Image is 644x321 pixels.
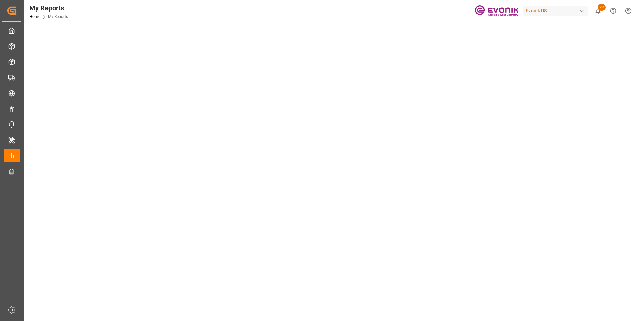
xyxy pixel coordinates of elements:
button: Evonik US [523,4,590,17]
span: 20 [598,4,606,11]
a: Home [29,14,40,19]
div: My Reports [29,3,68,13]
img: Evonik-brand-mark-Deep-Purple-RGB.jpeg_1700498283.jpeg [475,5,518,17]
button: Help Center [606,3,621,19]
button: show 20 new notifications [590,3,606,19]
div: Evonik US [523,6,588,16]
